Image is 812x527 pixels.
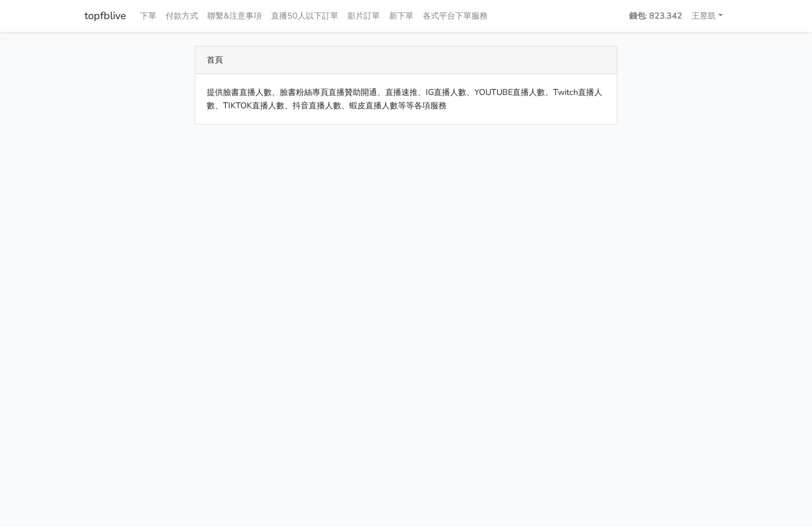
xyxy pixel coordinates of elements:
a: 各式平台下單服務 [418,5,492,27]
div: 提供臉書直播人數、臉書粉絲專頁直播贊助開通、直播速推、IG直播人數、YOUTUBE直播人數、Twitch直播人數、TIKTOK直播人數、抖音直播人數、蝦皮直播人數等等各項服務 [195,74,617,124]
a: 付款方式 [161,5,203,27]
a: topfblive [85,5,126,27]
strong: 錢包: 823.342 [629,10,682,21]
a: 新下單 [385,5,418,27]
a: 直播50人以下訂單 [266,5,343,27]
a: 錢包: 823.342 [624,5,687,27]
a: 影片訂單 [343,5,385,27]
a: 聯繫&注意事項 [203,5,266,27]
div: 首頁 [195,46,617,74]
a: 下單 [136,5,161,27]
a: 王昱凱 [687,5,727,27]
